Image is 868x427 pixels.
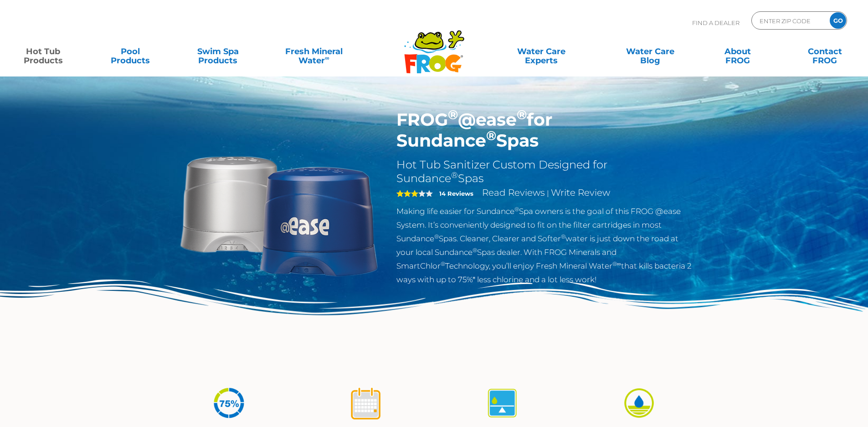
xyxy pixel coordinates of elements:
a: ContactFROG [791,42,859,61]
a: Swim SpaProducts [184,42,252,61]
img: Frog Products Logo [399,18,469,74]
a: Hot TubProducts [9,42,77,61]
h1: FROG @ease for Sundance Spas [396,109,694,151]
sup: ® [517,107,527,122]
img: Sundance-cartridges-2.png [175,109,383,318]
span: | [547,189,549,198]
sup: ∞ [325,54,329,61]
sup: ® [448,107,458,122]
img: icon-atease-easy-on [622,386,656,420]
sup: ® [451,170,458,180]
a: Fresh MineralWater∞ [271,42,356,61]
p: Making life easier for Sundance Spa owners is the goal of this FROG @ease System. It’s convenient... [396,204,694,286]
input: GO [830,12,846,29]
sup: ® [473,247,477,254]
sup: ® [514,206,519,213]
h2: Hot Tub Sanitizer Custom Designed for Sundance Spas [396,158,694,185]
strong: 14 Reviews [439,190,473,197]
img: icon-atease-75percent-less [212,386,246,420]
a: Water CareBlog [616,42,684,61]
a: Water CareExperts [486,42,596,61]
p: Find A Dealer [692,11,740,34]
sup: ® [486,127,496,143]
span: 3 [396,190,418,197]
sup: ® [441,260,445,267]
a: AboutFROG [704,42,771,61]
img: icon-atease-self-regulates [485,386,519,420]
a: Read Reviews [482,187,545,198]
sup: ® [561,233,565,240]
img: icon-atease-shock-once [349,386,383,420]
a: Write Review [551,187,610,198]
sup: ® [434,233,439,240]
sup: ®∞ [612,260,621,267]
a: PoolProducts [97,42,164,61]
